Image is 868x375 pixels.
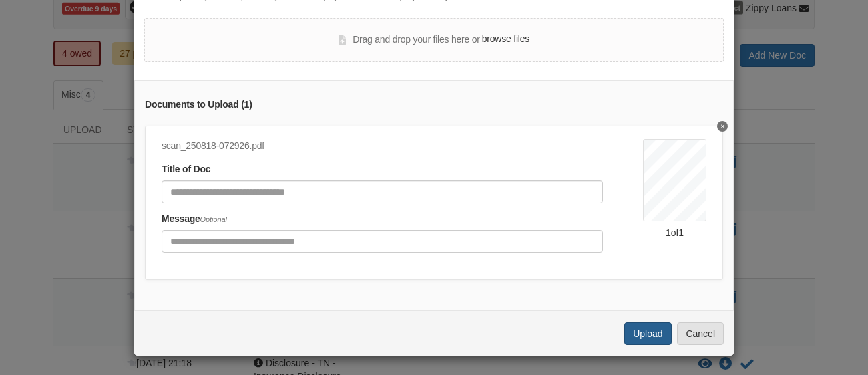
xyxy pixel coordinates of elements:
input: Document Title [162,180,603,203]
label: Title of Doc [162,162,210,177]
span: Optional [200,215,227,223]
button: Cancel [677,322,724,345]
button: Upload [624,322,671,345]
label: browse files [482,32,529,47]
div: Documents to Upload ( 1 ) [145,98,723,112]
button: Delete undefined [717,121,728,132]
label: Message [162,212,227,227]
div: scan_250818-072926.pdf [162,139,603,154]
div: 1 of 1 [643,226,706,239]
input: Include any comments on this document [162,230,603,253]
div: Drag and drop your files here or [339,32,529,48]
